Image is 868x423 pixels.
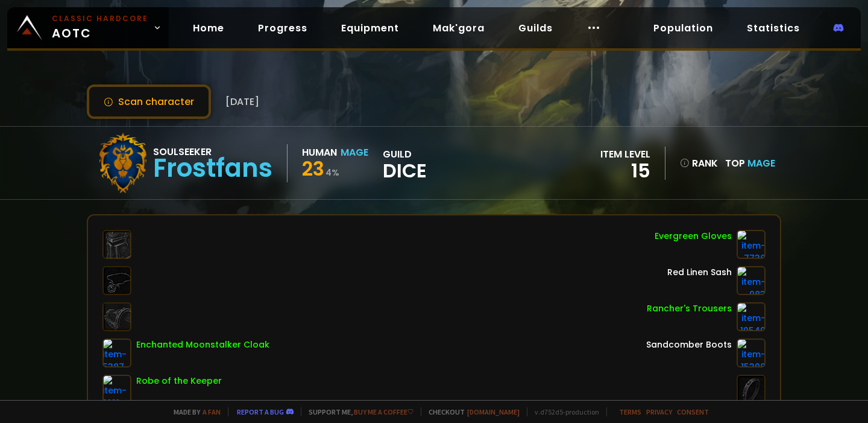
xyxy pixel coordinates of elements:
[467,407,520,416] a: [DOMAIN_NAME]
[52,13,148,42] span: AOTC
[87,84,211,119] button: Scan character
[737,266,766,295] img: item-983
[747,156,775,170] span: Mage
[646,407,672,416] a: Privacy
[7,7,169,48] a: Classic HardcoreAOTC
[52,13,148,24] small: Classic Hardcore
[725,156,775,171] div: Top
[619,407,641,416] a: Terms
[647,302,732,315] div: Rancher's Trousers
[166,407,221,416] span: Made by
[203,407,221,416] a: a fan
[102,375,131,404] img: item-3161
[102,339,131,367] img: item-5387
[341,145,368,160] div: Mage
[737,339,766,367] img: item-15398
[383,162,427,180] span: Dice
[136,375,222,387] div: Robe of the Keeper
[646,339,732,351] div: Sandcomber Boots
[325,167,339,179] small: 4 %
[237,407,284,416] a: Report a bug
[677,407,709,416] a: Consent
[153,159,272,177] div: Frostfans
[600,147,650,162] div: item level
[423,16,494,40] a: Mak'gora
[383,147,427,180] div: guild
[421,407,520,416] span: Checkout
[680,156,718,171] div: rank
[509,16,562,40] a: Guilds
[737,302,766,331] img: item-10549
[301,407,414,416] span: Support me,
[527,407,599,416] span: v. d752d5 - production
[248,16,317,40] a: Progress
[667,266,732,279] div: Red Linen Sash
[136,339,269,351] div: Enchanted Moonstalker Cloak
[354,407,414,416] a: Buy me a coffee
[302,155,324,182] span: 23
[153,144,272,159] div: Soulseeker
[183,16,234,40] a: Home
[600,162,650,180] div: 15
[644,16,723,40] a: Population
[332,16,409,40] a: Equipment
[737,16,810,40] a: Statistics
[225,94,259,109] span: [DATE]
[302,145,337,160] div: Human
[655,230,732,243] div: Evergreen Gloves
[737,230,766,259] img: item-7738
